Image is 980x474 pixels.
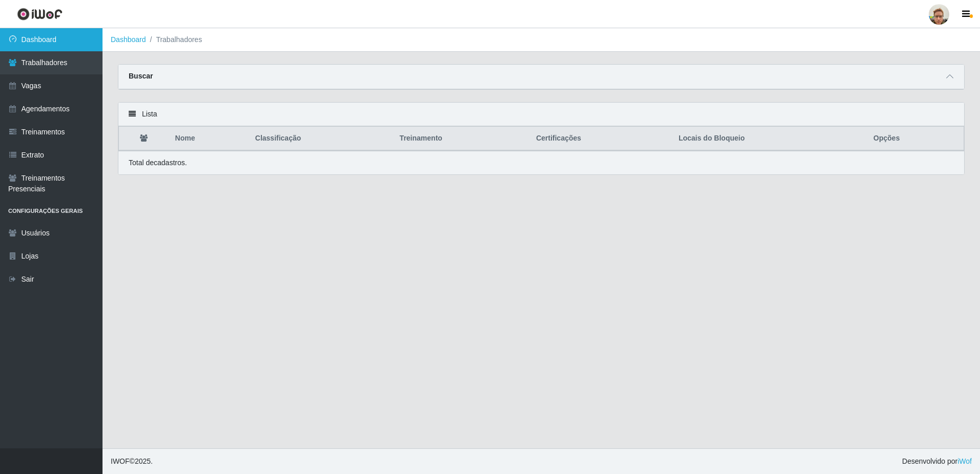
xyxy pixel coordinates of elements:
[118,103,964,126] div: Lista
[867,127,964,151] th: Opções
[902,456,972,467] span: Desenvolvido por
[111,457,130,465] span: IWOF
[394,127,530,151] th: Treinamento
[672,127,867,151] th: Locais do Bloqueio
[249,127,394,151] th: Classificação
[957,457,972,465] a: iWof
[530,127,672,151] th: Certificações
[169,127,249,151] th: Nome
[129,72,153,80] strong: Buscar
[129,157,187,168] p: Total de cadastros.
[111,456,153,467] span: © 2025 .
[17,8,63,21] img: CoreUI Logo
[111,35,146,44] a: Dashboard
[146,34,202,45] li: Trabalhadores
[103,28,980,52] nav: breadcrumb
